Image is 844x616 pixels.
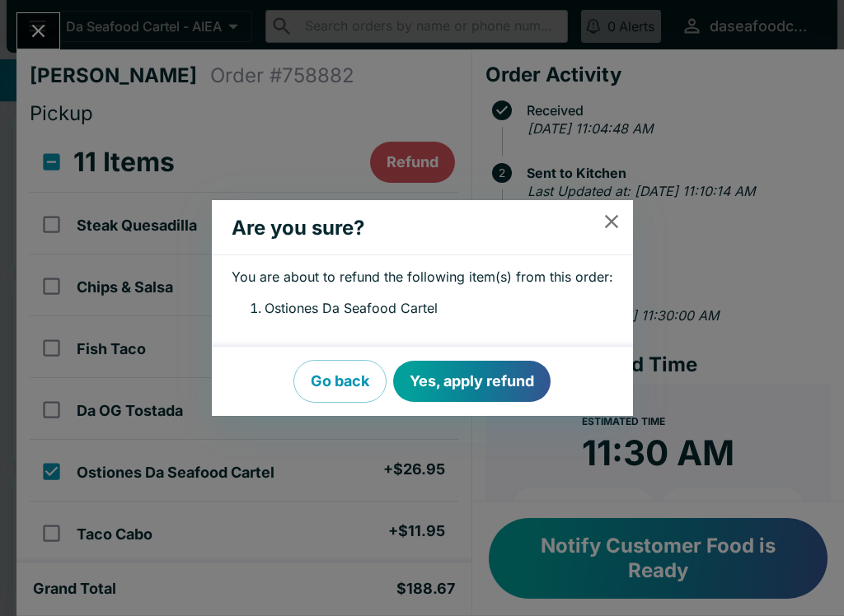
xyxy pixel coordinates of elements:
[293,360,387,403] button: Go back
[232,268,613,285] p: You are about to refund the following item(s) from this order:
[212,207,600,250] h2: Are you sure?
[590,200,632,242] button: close
[393,361,551,402] button: Yes, apply refund
[265,298,613,320] li: Ostiones Da Seafood Cartel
